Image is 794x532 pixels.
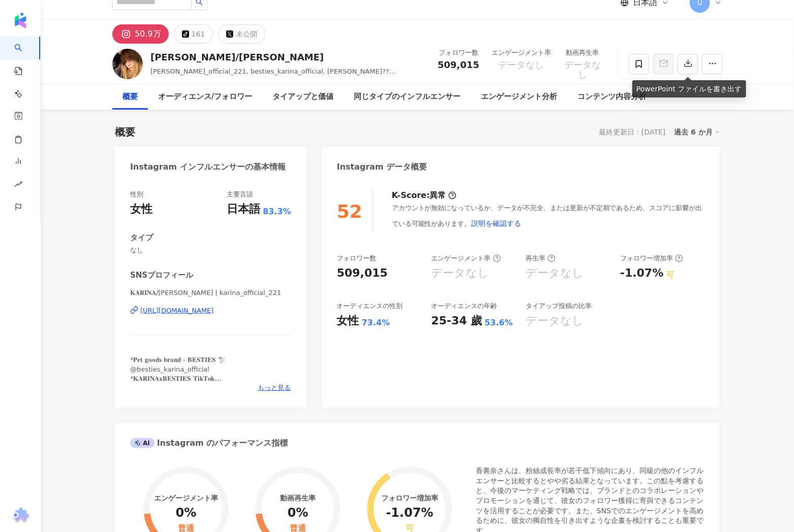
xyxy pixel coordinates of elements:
div: データなし [526,313,584,329]
div: 動画再生率 [563,48,602,58]
div: エンゲージメント率 [154,494,218,502]
span: 509,015 [438,59,479,70]
div: 女性 [337,313,359,329]
div: PowerPoint ファイルを書き出す [632,80,746,97]
span: 83.3% [263,206,291,217]
div: 最終更新日：[DATE] [599,128,665,136]
div: AI [130,438,155,448]
img: chrome extension [11,508,30,524]
button: 161 [174,24,213,44]
div: 主要言語 [227,190,253,199]
img: KOL Avatar [112,49,143,79]
div: 73.4% [362,317,390,328]
span: データなし [499,60,544,70]
a: search [14,37,35,146]
div: 概要 [123,91,138,103]
span: [PERSON_NAME]_official_221, besties_karina_official, [PERSON_NAME]??[PERSON_NAME]×BESTIES officia... [150,68,402,85]
div: -1.07% [620,265,663,281]
div: データなし [526,265,584,281]
div: フォロワー数 [337,254,377,263]
div: 異常 [430,190,446,201]
span: rise [14,174,22,197]
div: 509,015 [337,265,388,281]
div: 再生率 [526,254,556,263]
div: オーディエンスの性別 [337,302,403,311]
div: タイプ [130,232,153,243]
span: なし [130,246,291,255]
span: もっと見る [258,383,291,392]
span: *𝐏𝐞𝐭 𝐠𝐨𝐨𝐝𝐬 𝐛𝐫𝐚𝐧𝐝 - 𝐁𝐄𝐒𝐓𝐈𝐄𝐒 🐩 @besties_karina_official *𝐊𝐀𝐑𝐈𝐍𝐀𝐱𝐁𝐄𝐒𝐓𝐈𝐄𝐒 𝐓𝐢𝐤𝐓𝐨𝐤 𝒷𝑒𝓈𝓉𝒾𝑒𝓈_𝓀𝒶𝓇𝒾𝓃𝒶_𝑜𝒻𝒻𝒾𝒸𝒾𝒶𝓁 [130,356,226,391]
div: エンゲージメント分析 [481,91,557,103]
div: 0% [176,506,197,520]
div: タイアップ投稿の比率 [526,302,592,311]
button: 説明を確認する [471,213,522,234]
div: 未公開 [236,27,257,41]
div: 同じタイプのインフルエンサー [354,91,461,103]
div: 概要 [115,125,135,139]
div: 日本語 [227,202,260,217]
img: logo icon [12,12,28,28]
button: 50.9万 [112,24,169,44]
span: データなし [563,60,602,80]
div: エンゲージメント率 [492,48,551,58]
div: フォロワー数 [438,48,479,58]
div: アカウントが無効になっているか、データが不完全、または更新が不定期であるため、スコアに影響が出ている可能性があります。 [392,204,705,233]
div: 52 [337,201,362,222]
div: 0% [288,506,309,520]
button: 未公開 [218,24,265,44]
div: SNSプロフィール [130,270,193,281]
div: オーディエンスの年齢 [431,302,497,311]
div: フォロワー増加率 [381,494,438,502]
div: オーディエンス/フォロワー [158,91,252,103]
div: [URL][DOMAIN_NAME] [140,306,214,315]
span: 説明を確認する [472,219,522,227]
div: 161 [192,27,205,41]
div: 過去 6 か月 [675,125,720,139]
div: Instagram インフルエンサーの基本情報 [130,161,286,173]
div: 25-34 歲 [431,313,482,329]
div: Instagram データ概要 [337,161,427,173]
div: タイアップと価値 [272,91,333,103]
div: 女性 [130,202,152,217]
div: 53.6% [485,317,513,328]
div: -1.07% [386,506,433,520]
a: [URL][DOMAIN_NAME] [130,306,291,315]
div: 動画再生率 [280,494,316,502]
div: コンテンツ内容分析 [577,91,646,103]
div: Instagram のパフォーマンス指標 [130,438,288,449]
div: 50.9万 [135,27,161,41]
div: データなし [431,265,489,281]
div: エンゲージメント率 [431,254,501,263]
div: フォロワー増加率 [620,254,683,263]
span: 𝐊𝐀𝐑𝐈𝐍𝐀/[PERSON_NAME] | karina_official_221 [130,288,291,297]
div: 可 [666,270,675,281]
div: 性別 [130,190,143,199]
div: [PERSON_NAME]/[PERSON_NAME] [150,51,426,63]
div: K-Score : [392,190,456,201]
